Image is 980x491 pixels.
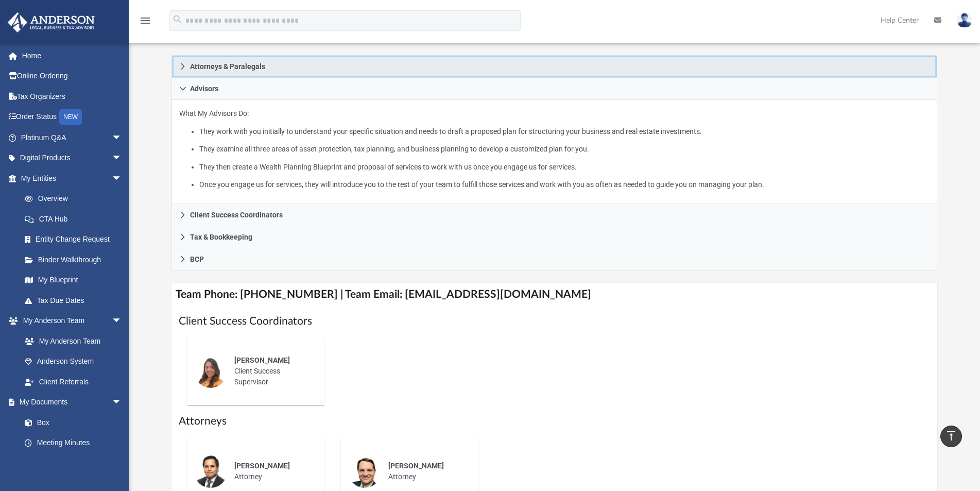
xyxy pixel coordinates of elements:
[381,453,471,489] div: Attorney
[179,314,931,329] h1: Client Success Coordinators
[14,433,132,453] a: Meeting Minutes
[7,45,137,66] a: Home
[190,85,218,92] span: Advisors
[227,348,317,395] div: Client Success Supervisor
[7,127,137,148] a: Platinum Q&Aarrow_drop_down
[190,256,204,263] span: BCP
[112,392,132,413] span: arrow_drop_down
[7,148,137,168] a: Digital Productsarrow_drop_down
[7,392,132,413] a: My Documentsarrow_drop_down
[5,12,98,32] img: Anderson Advisors Platinum Portal
[199,161,930,174] li: They then create a Wealth Planning Blueprint and proposal of services to work with us once you en...
[199,178,930,191] li: Once you engage us for services, they will introduce you to the rest of your team to fulfill thos...
[171,283,938,306] h4: Team Phone: [PHONE_NUMBER] | Team Email: [EMAIL_ADDRESS][DOMAIN_NAME]
[7,66,137,87] a: Online Ordering
[14,453,127,473] a: Forms Library
[171,248,938,270] a: BCP
[14,331,127,351] a: My Anderson Team
[234,356,290,364] span: [PERSON_NAME]
[957,13,972,28] img: User Pic
[171,226,938,248] a: Tax & Bookkeeping
[199,143,930,156] li: They examine all three areas of asset protection, tax planning, and business planning to develop ...
[7,168,137,189] a: My Entitiesarrow_drop_down
[14,351,132,372] a: Anderson System
[7,107,137,128] a: Order StatusNEW
[945,430,957,442] i: vertical_align_top
[194,455,227,488] img: thumbnail
[171,204,938,226] a: Client Success Coordinators
[179,107,930,191] p: What My Advisors Do:
[348,455,381,488] img: thumbnail
[227,453,317,489] div: Attorney
[190,211,283,218] span: Client Success Coordinators
[112,311,132,332] span: arrow_drop_down
[7,86,137,107] a: Tax Organizers
[190,233,252,241] span: Tax & Bookkeeping
[172,14,183,25] i: search
[112,148,132,169] span: arrow_drop_down
[171,55,938,78] a: Attorneys & Paralegals
[940,426,962,447] a: vertical_align_top
[14,371,132,392] a: Client Referrals
[14,412,127,433] a: Box
[14,290,137,311] a: Tax Due Dates
[171,100,938,205] div: Advisors
[14,249,137,270] a: Binder Walkthrough
[139,20,151,27] a: menu
[194,355,227,388] img: thumbnail
[14,189,137,209] a: Overview
[388,462,444,470] span: [PERSON_NAME]
[190,63,265,70] span: Attorneys & Paralegals
[112,127,132,148] span: arrow_drop_down
[7,311,132,331] a: My Anderson Teamarrow_drop_down
[139,14,151,27] i: menu
[179,414,931,429] h1: Attorneys
[59,109,82,125] div: NEW
[199,125,930,138] li: They work with you initially to understand your specific situation and needs to draft a proposed ...
[14,270,132,291] a: My Blueprint
[14,229,137,250] a: Entity Change Request
[171,78,938,100] a: Advisors
[234,462,290,470] span: [PERSON_NAME]
[14,209,137,229] a: CTA Hub
[112,168,132,189] span: arrow_drop_down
